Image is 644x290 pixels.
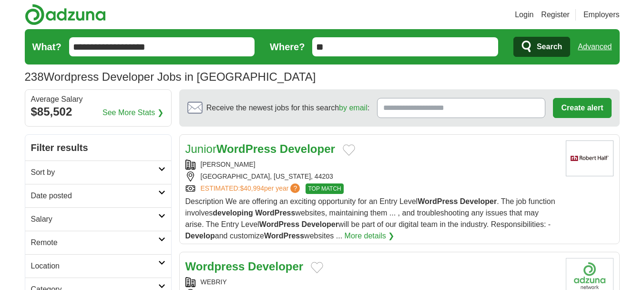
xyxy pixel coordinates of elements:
[25,4,106,25] img: Adzuna logo
[185,232,215,240] strong: Develop
[31,167,158,178] h2: Sort by
[185,142,335,155] a: JuniorWordPress Developer
[206,102,369,114] span: Receive the newest jobs for this search :
[280,142,335,155] strong: Developer
[102,107,164,118] a: See More Stats ❯
[201,161,256,168] a: [PERSON_NAME]
[25,231,171,254] a: Remote
[306,183,343,194] span: TOP MATCH
[25,135,171,161] h2: Filter results
[25,254,171,278] a: Location
[259,220,299,228] strong: WordPress
[460,197,497,205] strong: Developer
[248,260,303,273] strong: Developer
[185,197,555,240] span: Description We are offering an exciting opportunity for an Entry Level . The job function involve...
[185,277,558,287] div: WEBRIY
[240,184,264,192] span: $40,994
[31,103,165,120] div: $85,502
[31,96,165,103] div: Average Salary
[25,161,171,184] a: Sort by
[290,183,300,193] span: ?
[578,37,612,56] a: Advanced
[264,232,304,240] strong: WordPress
[566,140,613,176] img: Robert Half logo
[343,144,355,156] button: Add to favorite jobs
[339,104,368,112] a: by email
[213,209,253,217] strong: developing
[25,207,171,231] a: Salary
[255,209,295,217] strong: WordPress
[583,9,620,21] a: Employers
[185,172,558,182] div: [GEOGRAPHIC_DATA], [US_STATE], 44203
[513,37,570,57] button: Search
[418,197,458,205] strong: WordPress
[185,260,304,273] a: Wordpress Developer
[201,183,302,194] a: ESTIMATED:$40,994per year?
[25,68,44,86] span: 238
[537,37,562,56] span: Search
[31,260,158,272] h2: Location
[553,98,611,118] button: Create alert
[345,230,395,242] a: More details ❯
[32,40,61,54] label: What?
[270,40,305,54] label: Where?
[31,190,158,202] h2: Date posted
[25,184,171,207] a: Date posted
[31,214,158,225] h2: Salary
[25,70,316,83] h1: Wordpress Developer Jobs in [GEOGRAPHIC_DATA]
[301,220,338,228] strong: Developer
[311,262,323,273] button: Add to favorite jobs
[31,237,158,248] h2: Remote
[216,142,276,155] strong: WordPress
[541,9,570,21] a: Register
[515,9,533,21] a: Login
[185,260,245,273] strong: Wordpress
